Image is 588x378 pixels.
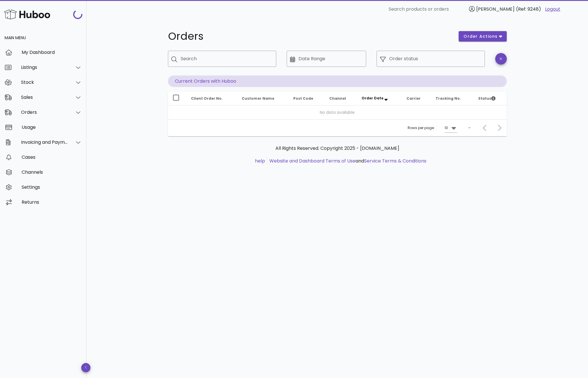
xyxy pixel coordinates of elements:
[4,8,50,20] img: Huboo Logo
[329,96,346,101] span: Channel
[431,92,474,105] th: Tracking No.
[269,158,356,164] a: Website and Dashboard Terms of Use
[22,50,82,55] div: My Dashboard
[325,92,357,105] th: Channel
[168,105,507,119] td: No data available
[173,145,502,152] p: All Rights Reserved. Copyright 2025 - [DOMAIN_NAME]
[22,184,82,190] div: Settings
[478,96,496,101] span: Status
[407,96,421,101] span: Carrier
[22,124,82,130] div: Usage
[21,80,68,85] div: Stock
[445,123,457,133] div: 10Rows per page:
[362,96,383,101] span: Order Date
[21,109,68,115] div: Orders
[22,169,82,175] div: Channels
[21,94,68,100] div: Sales
[267,158,426,165] li: and
[545,6,560,13] a: Logout
[293,96,313,101] span: Post Code
[255,158,265,164] a: help
[463,33,498,39] span: order actions
[242,96,274,101] span: Customer Name
[474,92,506,105] th: Status
[402,92,431,105] th: Carrier
[186,92,237,105] th: Client Order No.
[445,125,448,131] div: 10
[468,125,470,131] div: –
[436,96,461,101] span: Tracking No.
[289,92,325,105] th: Post Code
[168,31,452,41] h1: Orders
[476,6,515,12] span: [PERSON_NAME]
[516,6,541,12] span: (Ref: 9248)
[21,139,68,145] div: Invoicing and Payments
[364,158,426,164] a: Service Terms & Conditions
[357,92,402,105] th: Order Date: Sorted descending. Activate to remove sorting.
[191,96,223,101] span: Client Order No.
[168,75,507,87] p: Current Orders with Huboo
[237,92,289,105] th: Customer Name
[22,154,82,160] div: Cases
[22,199,82,205] div: Returns
[408,120,457,136] div: Rows per page:
[459,31,506,41] button: order actions
[21,65,68,70] div: Listings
